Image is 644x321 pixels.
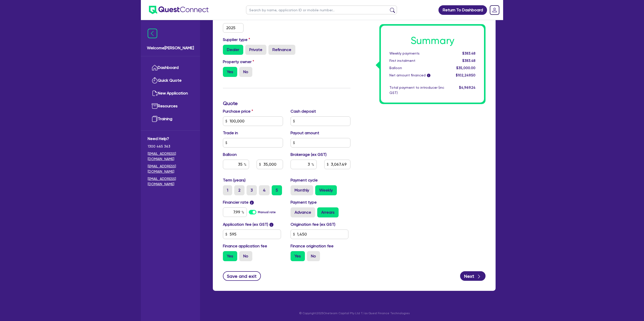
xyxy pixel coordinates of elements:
[456,73,475,77] span: $102,249.50
[386,58,448,63] div: First instalment
[291,221,335,227] label: Origination fee (ex GST)
[223,67,237,77] label: Yes
[223,100,350,106] h3: Quote
[386,73,448,78] div: Net amount financed
[223,59,254,65] label: Property owner
[148,74,193,87] a: Quick Quote
[386,51,448,56] div: Weekly payments
[152,103,158,109] img: resources
[386,65,448,71] div: Balloon
[258,210,276,214] label: Manual rate
[427,74,430,77] span: i
[291,199,317,205] label: Payment type
[149,6,209,14] img: quest-connect-logo-blue
[291,207,315,217] label: Advance
[291,108,316,114] label: Cash deposit
[148,87,193,100] a: New Application
[223,243,267,249] label: Finance application fee
[247,185,257,195] label: 3
[148,164,193,174] a: [EMAIL_ADDRESS][DOMAIN_NAME]
[317,207,339,217] label: Arrears
[223,185,232,195] label: 1
[223,108,253,114] label: Purchase price
[148,144,193,149] span: 1300 465 363
[223,177,246,183] label: Term (years)
[148,61,193,74] a: Dashboard
[223,221,268,227] label: Application fee (ex GST)
[209,311,499,315] p: © Copyright 2025 Oneteam Capital Pty Ltd T/as Quest Finance Technologies
[462,51,475,55] span: $383.48
[438,5,487,15] a: Return To Dashboard
[223,199,254,205] label: Financier rate
[223,130,238,136] label: Trade in
[239,251,252,261] label: No
[291,251,305,261] label: Yes
[148,29,157,38] img: icon-menu-close
[291,152,327,158] label: Brokerage (ex GST)
[315,185,337,195] label: Weekly
[456,66,475,70] span: $35,000.00
[223,45,243,55] label: Dealer
[268,45,295,55] label: Refinance
[223,251,237,261] label: Yes
[148,100,193,113] a: Resources
[259,185,270,195] label: 4
[223,271,261,281] button: Save and exit
[462,59,475,63] span: $383.48
[148,113,193,125] a: Training
[152,90,158,96] img: new-application
[234,185,245,195] label: 2
[250,201,254,205] span: i
[148,151,193,162] a: [EMAIL_ADDRESS][DOMAIN_NAME]
[245,45,266,55] label: Private
[148,136,193,142] span: Need Help?
[386,85,448,96] div: Total payment to introducer (inc GST)
[291,130,319,136] label: Payout amount
[291,177,318,183] label: Payment cycle
[148,176,193,187] a: [EMAIL_ADDRESS][DOMAIN_NAME]
[152,77,158,83] img: quick-quote
[291,243,334,249] label: Finance origination fee
[223,37,250,43] label: Supplier type
[389,35,475,47] h1: Summary
[488,4,501,17] a: Dropdown toggle
[147,45,194,51] span: Welcome [PERSON_NAME]
[291,185,313,195] label: Monthly
[307,251,320,261] label: No
[272,185,282,195] label: 5
[460,271,486,281] button: Next
[246,6,397,14] input: Search by name, application ID or mobile number...
[152,116,158,122] img: training
[269,223,273,227] span: i
[223,152,237,158] label: Balloon
[459,85,475,89] span: $4,969.24
[239,67,252,77] label: No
